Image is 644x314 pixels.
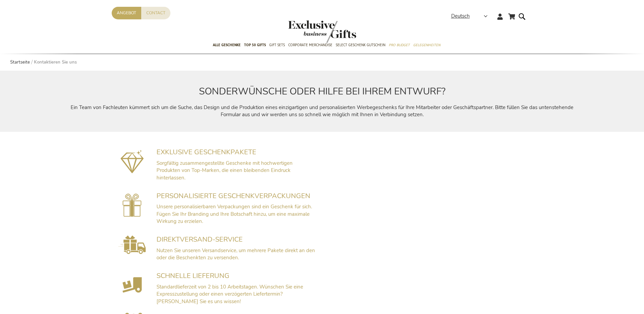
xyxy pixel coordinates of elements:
a: Gelegenheiten [413,37,440,54]
span: Sorgfältig zusammengestellte Geschenke mit hochwertigen Produkten von Top-Marken, die einen bleib... [157,160,293,181]
a: Contact [141,7,170,19]
span: Nutzen Sie unseren Versandservice, um mehrere Pakete direkt an den oder die Beschenkten zu versen... [157,247,315,261]
span: Pro Budget [389,41,410,49]
a: TOP 50 Gifts [244,37,266,54]
span: Alle Geschenke [213,41,241,49]
a: Select Geschenk Gutschein [336,37,385,54]
img: Exclusive Business gifts logo [288,20,356,43]
a: Pro Budget [389,37,410,54]
span: Unsere personalisierbaren Verpackungen sind ein Geschenk für sich. Fügen Sie Ihr Branding und Ihr... [157,203,312,225]
span: Gift Sets [269,41,285,49]
img: Gepersonaliseerde cadeauverpakking voorzien van uw branding [123,193,142,217]
a: store logo [288,20,322,43]
img: Rechtstreekse Verzendservice [118,235,146,254]
a: Angebot [112,7,141,19]
span: Deutsch [451,12,470,20]
a: Startseite [10,59,30,65]
p: Ein Team von Fachleuten kümmert sich um die Suche, das Design und die Produktion eines einzigarti... [65,104,580,119]
span: SCHNELLE LIEFERUNG [157,271,229,280]
a: Direct Shipping Service [118,249,146,256]
span: PERSONALISIERTE GESCHENKVERPACKUNGEN [157,191,310,200]
span: DIREKTVERSAND-SERVICE [157,235,243,244]
span: Gelegenheiten [413,41,440,49]
span: Select Geschenk Gutschein [336,41,385,49]
span: EXKLUSIVE GESCHENKPAKETE [157,147,256,157]
h2: SONDERWÜNSCHE ODER HILFE BEI IHREM ENTWURF? [65,86,580,97]
a: Alle Geschenke [213,37,241,54]
a: Gift Sets [269,37,285,54]
span: TOP 50 Gifts [244,41,266,49]
strong: Kontaktieren Sie uns [34,59,77,65]
span: Standardlieferzeit von 2 bis 10 Arbeitstagen. Wünschen Sie eine Expresszustellung oder einen verz... [157,283,303,305]
img: Exclusieve geschenkpakketten mét impact [121,149,144,173]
